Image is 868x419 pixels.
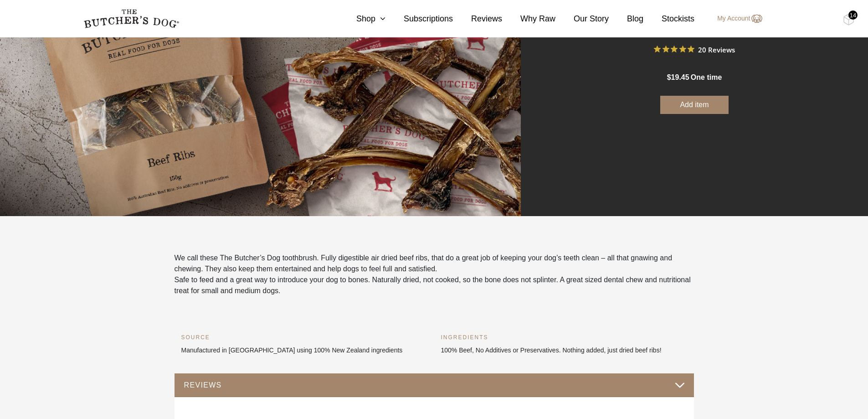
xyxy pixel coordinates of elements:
[843,14,854,26] img: TBD_Cart-Full.png
[698,42,735,56] span: 20 Reviews
[385,13,453,25] a: Subscriptions
[643,13,694,25] a: Stockists
[338,13,385,25] a: Shop
[502,13,555,25] a: Why Raw
[671,73,689,81] span: 19.45
[175,253,694,274] p: We call these The Butcher’s Dog toothbrush. Fully digestible air dried beef ribs, that do a great...
[660,96,729,114] button: Add item
[181,346,427,355] p: Manufactured in [GEOGRAPHIC_DATA] using 100% New Zealand ingredients
[667,73,671,81] span: $
[555,13,609,25] a: Our Story
[609,13,643,25] a: Blog
[848,10,858,20] div: 14
[708,13,762,24] a: My Account
[184,379,685,391] button: REVIEWS
[175,274,694,296] p: Safe to feed and a great way to introduce your dog to bones. Naturally dried, not cooked, so the ...
[453,13,502,25] a: Reviews
[441,333,687,342] h6: INGREDIENTS
[181,333,427,342] h6: SOURCE
[654,42,735,56] button: Rated 4.9 out of 5 stars from 20 reviews. Jump to reviews.
[441,346,687,355] p: 100% Beef, No Additives or Preservatives. Nothing added, just dried beef ribs!
[691,73,722,81] span: one time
